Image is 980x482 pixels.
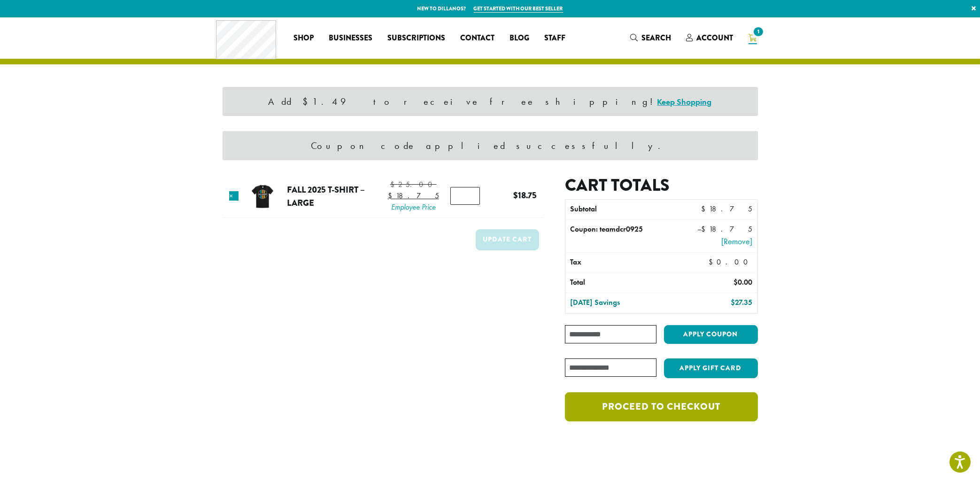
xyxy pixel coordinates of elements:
a: Search [623,30,679,46]
h2: Cart totals [565,175,757,195]
span: $ [390,179,398,189]
span: $ [701,204,709,214]
span: Account [697,32,733,43]
span: $ [388,191,396,201]
button: Apply Gift Card [664,358,758,378]
div: Add $1.49 to receive free shipping! [223,87,758,116]
td: – [680,220,757,252]
th: Tax [565,253,701,272]
bdi: 18.75 [388,191,439,201]
bdi: 18.75 [513,189,537,202]
span: Contact [460,32,494,44]
span: 18.75 [701,224,752,234]
th: Total [565,273,680,293]
a: Proceed to checkout [565,392,757,421]
bdi: 0.00 [733,277,752,287]
span: Search [642,32,671,43]
span: Businesses [329,32,372,44]
div: Coupon code applied successfully. [223,131,758,160]
a: Fall 2025 T-Shirt – large [287,183,365,209]
span: $ [733,277,738,287]
span: Blog [509,32,529,44]
span: Employee Price [388,202,439,213]
a: Staff [537,31,573,46]
span: $ [709,257,717,267]
span: $ [731,297,735,307]
a: Remove this item [229,191,239,201]
button: Apply coupon [664,325,758,344]
a: Shop [286,31,321,46]
a: Remove teamdcr0925 coupon [685,235,752,248]
a: Get started with our best seller [474,5,563,13]
bdi: 18.75 [701,204,752,214]
span: Staff [544,32,565,44]
bdi: 0.00 [709,257,753,267]
span: Shop [293,32,314,44]
th: [DATE] Savings [565,293,680,313]
input: Product quantity [450,187,480,205]
button: Update cart [476,229,539,250]
a: Keep Shopping [657,96,712,107]
span: $ [701,224,709,234]
bdi: 25.00 [390,179,437,189]
span: Subscriptions [387,32,445,44]
span: 1 [752,25,764,38]
span: $ [513,189,518,202]
bdi: 27.35 [731,297,752,307]
img: Fall 2025 T-Shirt - large [247,181,278,211]
th: Subtotal [565,200,680,219]
th: Coupon: teamdcr0925 [565,220,680,252]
